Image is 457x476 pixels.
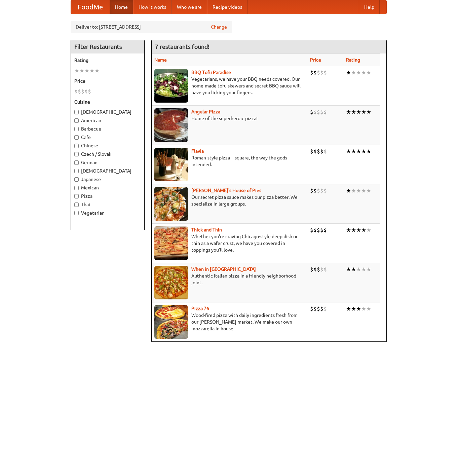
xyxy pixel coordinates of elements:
[74,193,141,199] label: Pizza
[89,67,94,74] li: ★
[74,203,79,207] input: Thai
[320,266,323,273] li: $
[79,67,84,74] li: ★
[313,266,317,273] li: $
[74,57,141,64] h5: Rating
[74,211,79,215] input: Vegetarian
[351,187,356,194] li: ★
[356,226,361,234] li: ★
[346,305,351,313] li: ★
[361,148,366,155] li: ★
[94,67,100,74] li: ★
[191,266,256,272] a: When in [GEOGRAPHIC_DATA]
[74,88,78,95] li: $
[74,176,141,183] label: Japanese
[313,187,317,194] li: $
[88,88,91,95] li: $
[313,69,317,76] li: $
[84,67,89,74] li: ★
[323,69,327,76] li: $
[317,69,320,76] li: $
[313,226,317,234] li: $
[74,151,141,157] label: Czech / Slovak
[191,227,222,232] a: Thick and Thin
[323,266,327,273] li: $
[361,226,366,234] li: ★
[317,187,320,194] li: $
[310,108,313,116] li: $
[74,110,79,114] input: [DEMOGRAPHIC_DATA]
[310,57,321,63] a: Price
[133,0,172,14] a: How it works
[320,305,323,313] li: $
[74,177,79,182] input: Japanese
[81,88,84,95] li: $
[361,305,366,313] li: ★
[74,210,141,216] label: Vegetarian
[346,57,360,63] a: Rating
[211,24,227,30] a: Change
[346,266,351,273] li: ★
[74,168,141,174] label: [DEMOGRAPHIC_DATA]
[356,266,361,273] li: ★
[74,134,141,141] label: Cafe
[317,108,320,116] li: $
[366,305,371,313] li: ★
[172,0,207,14] a: Who we are
[323,305,327,313] li: $
[356,69,361,76] li: ★
[74,169,79,173] input: [DEMOGRAPHIC_DATA]
[361,187,366,194] li: ★
[154,57,167,63] a: Name
[191,70,231,75] a: BBQ Tofu Paradise
[366,226,371,234] li: ★
[191,306,209,311] b: Pizza 76
[323,148,327,155] li: $
[155,43,210,50] ng-pluralize: 7 restaurants found!
[110,0,133,14] a: Home
[71,0,110,14] a: FoodMe
[74,109,141,115] label: [DEMOGRAPHIC_DATA]
[346,108,351,116] li: ★
[154,305,188,339] img: pizza76.jpg
[361,266,366,273] li: ★
[346,148,351,155] li: ★
[366,266,371,273] li: ★
[74,135,79,140] input: Cafe
[320,187,323,194] li: $
[310,305,313,313] li: $
[351,148,356,155] li: ★
[74,186,79,190] input: Mexican
[74,99,141,105] h5: Cuisine
[191,188,261,193] a: [PERSON_NAME]'s House of Pies
[323,226,327,234] li: $
[351,108,356,116] li: ★
[84,88,88,95] li: $
[154,76,305,96] p: Vegetarians, we have your BBQ needs covered. Our home-made tofu skewers and secret BBQ sauce will...
[310,69,313,76] li: $
[78,88,81,95] li: $
[71,21,232,33] div: Deliver to: [STREET_ADDRESS]
[207,0,247,14] a: Recipe videos
[351,69,356,76] li: ★
[356,108,361,116] li: ★
[154,148,188,181] img: flavia.jpg
[74,67,79,74] li: ★
[310,266,313,273] li: $
[74,127,79,131] input: Barbecue
[310,226,313,234] li: $
[154,154,305,168] p: Roman-style pizza -- square, the way the gods intended.
[154,233,305,253] p: Whether you're craving Chicago-style deep dish or thin as a wafer crust, we have you covered in t...
[154,115,305,122] p: Home of the superheroic pizza!
[74,184,141,191] label: Mexican
[74,201,141,208] label: Thai
[74,152,79,156] input: Czech / Slovak
[351,266,356,273] li: ★
[317,226,320,234] li: $
[74,144,79,148] input: Chinese
[361,69,366,76] li: ★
